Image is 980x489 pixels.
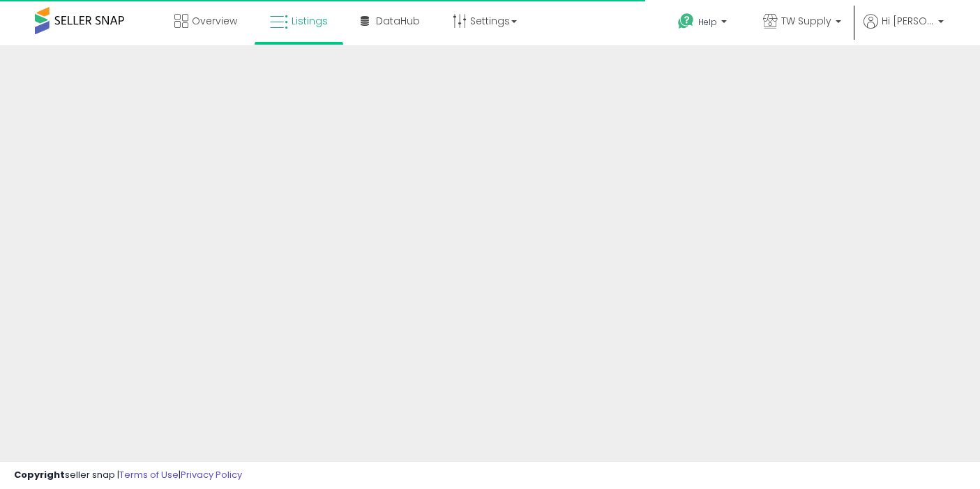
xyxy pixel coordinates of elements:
[864,14,944,45] a: Hi [PERSON_NAME]
[882,14,934,28] span: Hi [PERSON_NAME]
[14,469,242,482] div: seller snap | |
[376,14,420,28] span: DataHub
[698,16,717,28] span: Help
[181,468,242,481] a: Privacy Policy
[667,2,741,45] a: Help
[781,14,831,28] span: TW Supply
[14,468,65,481] strong: Copyright
[677,13,695,30] i: Get Help
[119,468,179,481] a: Terms of Use
[292,14,328,28] span: Listings
[192,14,237,28] span: Overview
